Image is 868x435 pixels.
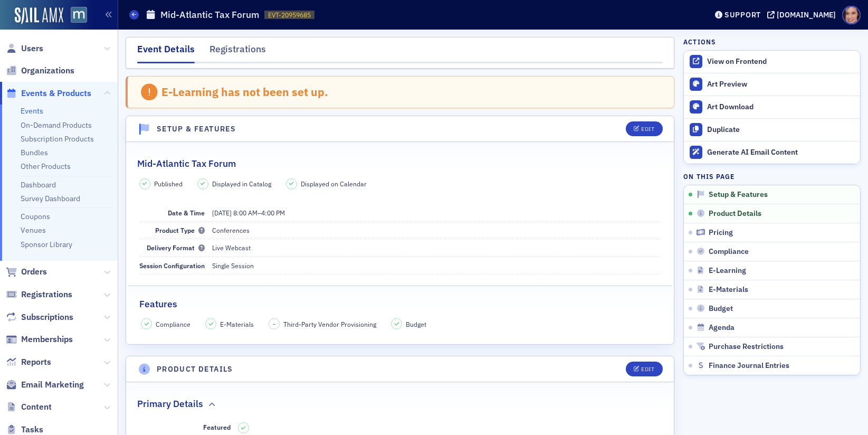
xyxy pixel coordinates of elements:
[157,364,233,375] h4: Product Details
[154,179,183,188] span: Published
[683,172,861,181] h4: On this page
[301,179,367,188] span: Displayed on Calendar
[6,266,47,278] a: Orders
[842,6,861,24] span: Profile
[21,266,47,278] span: Orders
[21,225,46,235] a: Venues
[709,323,735,333] span: Agenda
[21,180,56,190] a: Dashboard
[709,209,761,219] span: Product Details
[273,320,276,328] span: –
[707,148,855,157] div: Generate AI Email Content
[268,11,311,20] span: EVT-20959685
[21,379,84,391] span: Email Marketing
[641,366,654,372] div: Edit
[684,73,860,96] a: Art Preview
[137,42,195,63] div: Event Details
[212,226,250,234] span: Conferences
[709,285,748,295] span: E-Materials
[707,57,855,67] div: View on Frontend
[6,356,51,368] a: Reports
[707,125,855,135] div: Duplicate
[157,124,236,135] h4: Setup & Features
[161,85,328,99] div: E-Learning has not been set up.
[684,96,860,118] a: Art Download
[209,42,266,62] div: Registrations
[21,43,43,54] span: Users
[709,361,789,371] span: Finance Journal Entries
[168,209,205,217] span: Date & Time
[21,120,92,130] a: On-Demand Products
[6,379,84,391] a: Email Marketing
[21,240,72,249] a: Sponsor Library
[155,226,205,234] span: Product Type
[6,65,74,77] a: Organizations
[6,43,43,54] a: Users
[684,51,860,73] a: View on Frontend
[147,243,205,252] span: Delivery Format
[21,212,50,221] a: Coupons
[63,7,87,25] a: View Homepage
[212,243,251,252] span: Live Webcast
[21,162,71,171] a: Other Products
[220,319,254,329] span: E-Materials
[626,362,662,376] button: Edit
[709,190,768,200] span: Setup & Features
[6,88,91,99] a: Events & Products
[21,65,74,77] span: Organizations
[6,401,52,413] a: Content
[684,118,860,141] button: Duplicate
[683,37,716,46] h4: Actions
[212,179,271,188] span: Displayed in Catalog
[767,11,840,18] button: [DOMAIN_NAME]
[6,289,72,300] a: Registrations
[283,319,376,329] span: Third-Party Vendor Provisioning
[21,88,91,99] span: Events & Products
[21,289,72,300] span: Registrations
[709,266,746,276] span: E-Learning
[406,319,426,329] span: Budget
[684,141,860,164] button: Generate AI Email Content
[6,311,73,323] a: Subscriptions
[233,209,257,217] time: 8:00 AM
[777,10,836,20] div: [DOMAIN_NAME]
[709,247,749,257] span: Compliance
[21,134,94,144] a: Subscription Products
[203,423,231,431] span: Featured
[21,106,43,116] a: Events
[707,80,855,89] div: Art Preview
[71,7,87,23] img: SailAMX
[21,356,51,368] span: Reports
[21,401,52,413] span: Content
[139,261,205,270] span: Session Configuration
[139,297,177,311] h2: Features
[212,209,285,217] span: –
[21,194,80,203] a: Survey Dashboard
[724,10,761,20] div: Support
[21,148,48,157] a: Bundles
[15,7,63,24] img: SailAMX
[709,342,784,352] span: Purchase Restrictions
[707,102,855,112] div: Art Download
[21,311,73,323] span: Subscriptions
[641,126,654,132] div: Edit
[626,121,662,136] button: Edit
[137,397,203,411] h2: Primary Details
[137,157,236,171] h2: Mid-Atlantic Tax Forum
[261,209,285,217] time: 4:00 PM
[709,228,733,238] span: Pricing
[212,209,232,217] span: [DATE]
[6,334,73,345] a: Memberships
[21,334,73,345] span: Memberships
[212,261,254,270] span: Single Session
[160,8,259,21] h1: Mid-Atlantic Tax Forum
[156,319,190,329] span: Compliance
[709,304,733,314] span: Budget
